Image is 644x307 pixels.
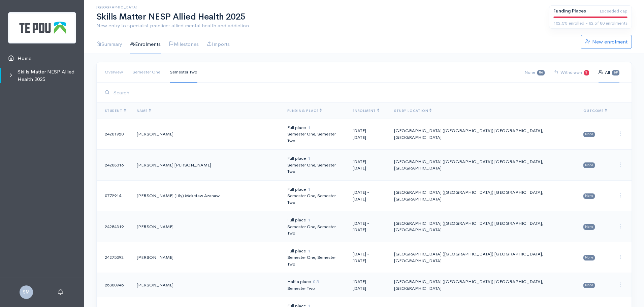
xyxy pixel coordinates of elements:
[353,109,379,113] span: Enrolment
[583,162,595,168] span: None
[308,217,310,223] span: 1
[111,86,623,99] input: Search
[389,211,578,242] td: [GEOGRAPHIC_DATA] ([GEOGRAPHIC_DATA]) [GEOGRAPHIC_DATA], [GEOGRAPHIC_DATA]
[554,62,589,83] a: Withdrawn3
[282,119,347,150] td: Full place
[169,35,199,54] a: Milestones
[282,211,347,242] td: Full place
[347,211,389,242] td: [DATE] - [DATE]
[96,35,122,54] a: Summary
[287,109,322,113] span: Funding Place
[8,12,76,43] img: Te Pou
[583,224,595,229] span: None
[347,273,389,297] td: [DATE] - [DATE]
[282,273,347,297] td: Half a place
[394,109,431,113] span: Study Location
[97,180,131,211] td: 0772914
[583,255,595,260] span: None
[583,132,595,137] span: None
[614,70,618,74] b: 89
[313,279,319,284] span: 0.5
[132,62,160,83] a: Semester One
[287,254,342,267] div: Semester One, Semester Two
[308,248,310,254] span: 1
[97,211,131,242] td: 24284319
[131,150,282,181] td: [PERSON_NAME] [PERSON_NAME]
[20,285,33,299] span: SM
[287,162,342,175] div: Semester One, Semester Two
[600,8,627,14] span: Exceeded cap
[105,62,123,83] a: Overview
[581,35,632,49] a: New enrolment
[137,109,151,113] span: Name
[585,70,587,74] b: 3
[97,273,131,297] td: 25300945
[583,109,607,113] span: Outcome
[308,125,310,130] span: 1
[97,150,131,181] td: 24283316
[389,150,578,181] td: [GEOGRAPHIC_DATA] ([GEOGRAPHIC_DATA]) [GEOGRAPHIC_DATA], [GEOGRAPHIC_DATA]
[347,242,389,273] td: [DATE] - [DATE]
[539,70,543,74] b: 86
[282,242,347,273] td: Full place
[287,223,342,237] div: Semester One, Semester Two
[347,119,389,150] td: [DATE] - [DATE]
[599,62,619,83] a: All89
[96,5,541,9] h6: [GEOGRAPHIC_DATA]
[389,273,578,297] td: [GEOGRAPHIC_DATA] ([GEOGRAPHIC_DATA]) [GEOGRAPHIC_DATA], [GEOGRAPHIC_DATA]
[389,180,578,211] td: [GEOGRAPHIC_DATA] ([GEOGRAPHIC_DATA]) [GEOGRAPHIC_DATA], [GEOGRAPHIC_DATA]
[96,12,541,22] h1: Skills Matter NESP Allied Health 2025
[553,20,627,27] div: 102.5% enrolled - 82 of 80 enrolments
[347,150,389,181] td: [DATE] - [DATE]
[105,109,126,113] span: Student
[130,35,161,54] a: Enrolments
[308,155,310,161] span: 1
[287,285,342,292] div: Semester Two
[97,119,131,150] td: 24281920
[131,242,282,273] td: [PERSON_NAME]
[207,35,230,54] a: Imports
[347,180,389,211] td: [DATE] - [DATE]
[170,62,197,83] a: Semester Two
[518,62,545,83] a: None86
[389,119,578,150] td: [GEOGRAPHIC_DATA] ([GEOGRAPHIC_DATA]) [GEOGRAPHIC_DATA], [GEOGRAPHIC_DATA]
[282,150,347,181] td: Full place
[131,180,282,211] td: [PERSON_NAME] (Lily) Meketaw Azanaw
[308,186,310,192] span: 1
[287,192,342,206] div: Semester One, Semester Two
[287,131,342,144] div: Semester One, Semester Two
[96,22,541,30] p: New entry to specialist practice: allied mental health and addiction
[583,283,595,288] span: None
[389,242,578,273] td: [GEOGRAPHIC_DATA] ([GEOGRAPHIC_DATA]) [GEOGRAPHIC_DATA], [GEOGRAPHIC_DATA]
[131,119,282,150] td: [PERSON_NAME]
[553,8,586,14] b: Funding Places
[131,211,282,242] td: [PERSON_NAME]
[131,273,282,297] td: [PERSON_NAME]
[583,193,595,199] span: None
[282,180,347,211] td: Full place
[97,242,131,273] td: 24275392
[20,288,33,295] a: SM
